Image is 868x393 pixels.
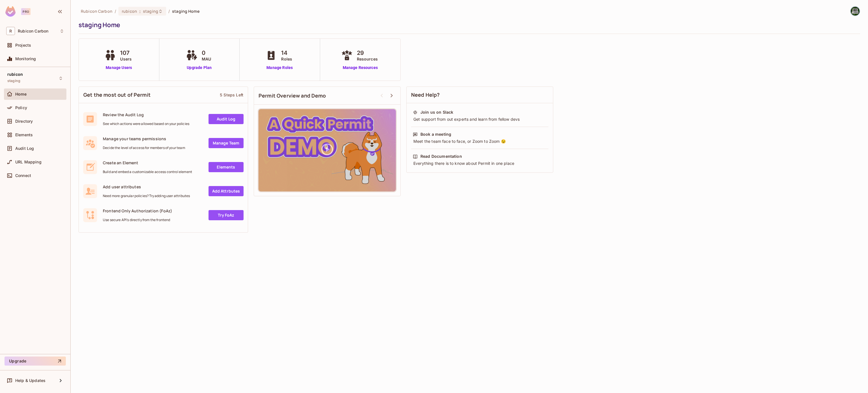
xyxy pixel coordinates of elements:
span: Audit Log [15,146,34,151]
span: Directory [15,119,33,124]
a: Manage Roles [264,65,295,71]
span: Users [120,56,132,62]
span: Home [15,92,27,96]
span: Manage your teams permissions [103,136,185,141]
a: Try FoAz [209,210,244,220]
span: URL Mapping [15,160,42,164]
img: Keith Hudson [850,7,860,16]
a: Manage Resources [340,65,381,71]
img: SReyMgAAAABJRU5ErkJggg== [5,6,16,17]
div: Book a meeting [420,131,451,137]
span: Need more granular policies? Try adding user attributes [103,194,190,198]
span: Resources [357,56,378,62]
span: Get the most out of Permit [83,91,151,98]
span: Connect [15,173,31,178]
span: the active workspace [81,8,112,14]
span: rubicon [122,8,137,14]
a: Upgrade Plan [185,65,214,71]
div: Pro [21,8,31,15]
span: Projects [15,43,31,47]
span: 29 [357,49,378,57]
a: Elements [209,162,244,172]
span: Decide the level of access for members of your team [103,146,185,150]
span: staging Home [172,8,199,14]
a: Audit Log [209,114,244,124]
span: Roles [281,56,292,62]
div: Everything there is to know about Permit in one place [413,161,547,166]
span: rubicon [7,72,23,77]
button: Upgrade [5,357,66,366]
span: MAU [202,56,211,62]
span: 0 [202,49,211,57]
span: Create an Element [103,160,192,165]
div: Read Documentation [420,154,462,159]
span: Build and embed a customizable access control element [103,170,192,174]
a: Add Attrbutes [209,186,244,196]
a: Manage Team [209,138,244,148]
div: Meet the team face to face, or Zoom to Zoom 😉 [413,139,547,144]
div: Get support from out experts and learn from fellow devs [413,116,547,122]
span: Use secure API's directly from the frontend [103,218,172,222]
span: Help & Updates [15,378,45,383]
li: / [115,8,116,14]
span: R [6,27,15,35]
span: Monitoring [15,57,36,61]
div: staging Home [79,21,857,29]
span: : [139,9,141,14]
span: Policy [15,105,27,110]
span: 14 [281,49,292,57]
span: Review the Audit Log [103,112,189,117]
span: Need Help? [411,91,440,98]
span: See which actions were allowed based on your policies [103,122,189,126]
div: 5 Steps Left [220,92,243,98]
span: 107 [120,49,132,57]
li: / [168,8,170,14]
span: Elements [15,133,33,137]
a: Manage Users [103,65,134,71]
span: Add user attributes [103,184,190,189]
span: Frontend Only Authorization (FoAz) [103,208,172,213]
span: staging [143,8,158,14]
span: staging [7,79,20,83]
span: Workspace: Rubicon Carbon [18,29,48,33]
span: Permit Overview and Demo [259,92,326,99]
div: Join us on Slack [420,109,453,115]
